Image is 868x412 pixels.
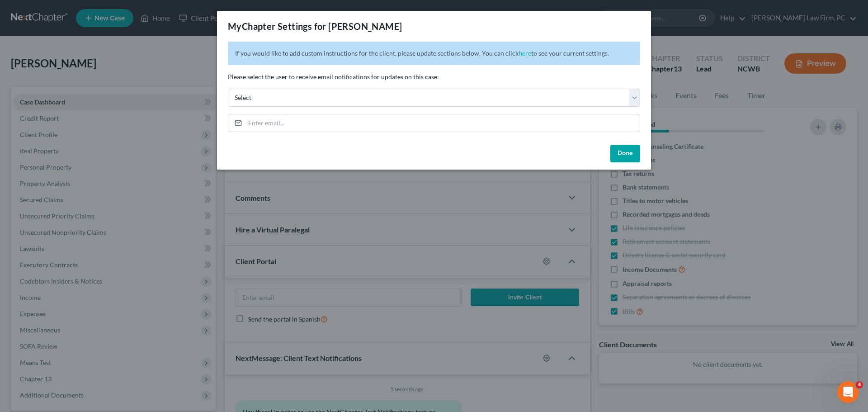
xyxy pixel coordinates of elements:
[235,49,481,57] span: If you would like to add custom instructions for the client, please update sections below.
[610,145,640,163] button: Done
[228,72,640,81] p: Please select the user to receive email notifications for updates on this case:
[228,20,402,33] div: MyChapter Settings for [PERSON_NAME]
[837,381,859,403] iframe: Intercom live chat
[856,381,863,388] span: 4
[482,49,609,57] span: You can click to see your current settings.
[519,49,531,57] a: here
[245,114,640,132] input: Enter email...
